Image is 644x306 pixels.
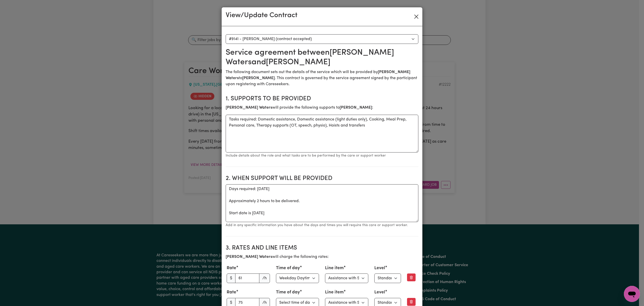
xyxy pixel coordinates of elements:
label: Rate [227,289,236,296]
label: Rate [227,265,236,271]
h2: Service agreement between [PERSON_NAME] Waters and [PERSON_NAME] [226,48,418,67]
button: Close [412,13,420,21]
label: Level [374,289,385,296]
textarea: Days required: [DATE] Approximately 2 hours to be delivered. Start date is [DATE] [226,184,418,222]
textarea: Tasks required: Domestic assistance, Domestic assistance (light duties only), Cooking, Meal Prep,... [226,115,418,152]
h2: 2. When support will be provided [226,175,418,182]
label: Time of day [276,265,300,271]
b: [PERSON_NAME] Waters [226,106,272,110]
button: Remove this rate [407,298,416,306]
b: [PERSON_NAME] [340,106,372,110]
small: Add in any specific information you have about the days and times you will require this care or s... [226,223,408,227]
p: will provide the following supports to : [226,105,418,111]
label: Line item [325,265,344,271]
span: $ [227,273,235,283]
button: Remove this rate [407,273,416,281]
b: [PERSON_NAME] [242,76,275,80]
iframe: Button to launch messaging window, conversation in progress [624,286,640,302]
label: Level [374,265,385,271]
p: The following document sets out the details of the service which will be provided by to . This co... [226,69,418,87]
label: Line item [325,289,344,296]
span: /h [259,273,270,283]
h2: 3. Rates and Line Items [226,244,418,252]
b: [PERSON_NAME] Waters [226,255,272,259]
small: Include details about the role and what tasks are to be performed by the care or support worker [226,154,386,158]
input: 0.00 [235,273,259,283]
p: will charge the following rates: [226,254,418,260]
h2: 1. Supports to be provided [226,95,418,103]
h3: View/Update Contract [226,11,297,20]
label: Time of day [276,289,300,296]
